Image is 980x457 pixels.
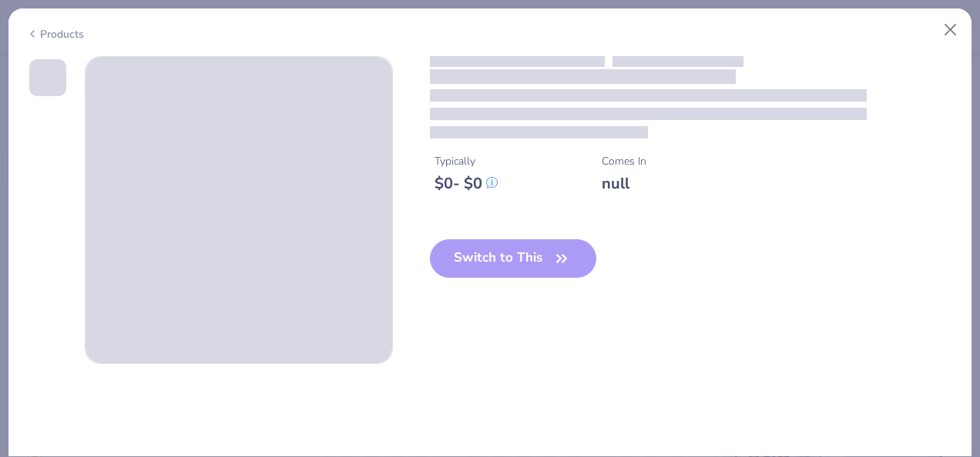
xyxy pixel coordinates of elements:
div: Products [26,26,84,42]
button: Close [936,15,965,45]
div: Typically [435,153,498,169]
div: Comes In [602,153,646,169]
div: null [602,174,646,193]
div: $ 0 - $ 0 [435,174,498,193]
